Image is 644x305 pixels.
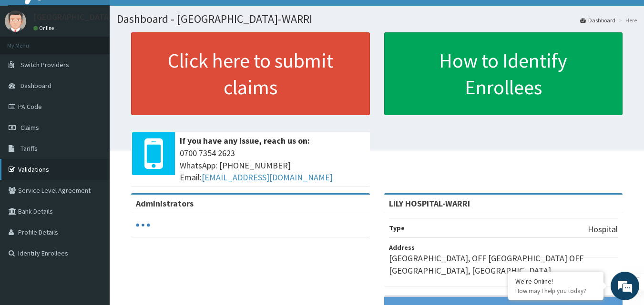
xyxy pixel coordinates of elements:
[580,16,615,24] a: Dashboard
[20,123,39,132] span: Claims
[515,287,596,295] p: How may I help you today?
[33,25,56,31] a: Online
[389,252,618,276] p: [GEOGRAPHIC_DATA], OFF [GEOGRAPHIC_DATA] OFF [GEOGRAPHIC_DATA], [GEOGRAPHIC_DATA]
[202,172,333,183] a: [EMAIL_ADDRESS][DOMAIN_NAME]
[136,198,194,209] b: Administrators
[20,81,51,90] span: Dashboard
[588,223,618,236] p: Hospital
[136,218,150,232] svg: audio-loading
[384,32,623,115] a: How to Identify Enrollees
[180,135,310,146] b: If you have any issue, reach us on:
[515,277,596,285] div: We're Online!
[389,243,415,252] b: Address
[20,60,69,69] span: Switch Providers
[117,13,637,25] h1: Dashboard - [GEOGRAPHIC_DATA]-WARRI
[33,13,112,21] p: [GEOGRAPHIC_DATA]
[5,10,26,32] img: User Image
[389,224,405,232] b: Type
[20,144,38,153] span: Tariffs
[616,16,637,24] li: Here
[389,198,470,209] strong: LILY HOSPITAL-WARRI
[180,147,365,184] span: 0700 7354 2623 WhatsApp: [PHONE_NUMBER] Email:
[131,32,370,115] a: Click here to submit claims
